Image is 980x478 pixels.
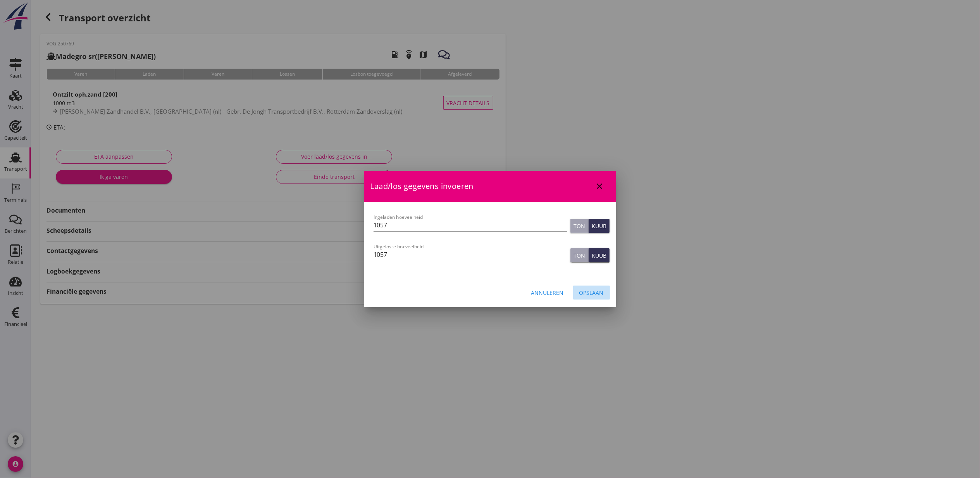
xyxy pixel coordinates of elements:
[374,219,567,231] input: Ingeladen hoeveelheid
[589,248,610,262] button: Kuub
[595,182,605,191] i: close
[573,286,610,300] button: Opslaan
[592,251,606,260] div: Kuub
[579,289,604,297] div: Opslaan
[589,219,610,233] button: Kuub
[531,289,564,297] div: Annuleren
[570,248,589,262] button: Ton
[570,219,589,233] button: Ton
[574,222,585,230] div: Ton
[525,286,570,300] button: Annuleren
[364,171,616,202] div: Laad/los gegevens invoeren
[592,222,606,230] div: Kuub
[574,251,585,260] div: Ton
[374,248,567,261] input: Uitgeloste hoeveelheid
